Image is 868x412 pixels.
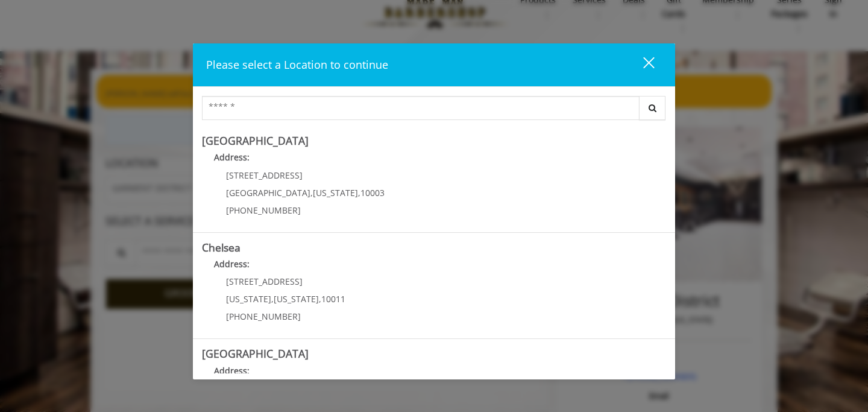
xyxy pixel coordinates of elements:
[226,311,301,322] span: [PHONE_NUMBER]
[226,293,271,305] span: [US_STATE]
[310,187,313,198] span: ,
[226,204,301,216] span: [PHONE_NUMBER]
[319,293,321,305] span: ,
[226,276,303,287] span: [STREET_ADDRESS]
[313,187,358,198] span: [US_STATE]
[206,57,388,72] span: Please select a Location to continue
[214,151,250,163] b: Address:
[274,293,319,305] span: [US_STATE]
[360,187,385,198] span: 10003
[358,187,360,198] span: ,
[629,56,653,74] div: close dialog
[202,133,309,148] b: [GEOGRAPHIC_DATA]
[226,187,310,198] span: [GEOGRAPHIC_DATA]
[271,293,274,305] span: ,
[321,293,345,305] span: 10011
[202,240,241,255] b: Chelsea
[226,170,303,181] span: [STREET_ADDRESS]
[214,258,250,270] b: Address:
[202,96,666,126] div: Center Select
[646,104,659,112] i: Search button
[202,96,640,120] input: Search Center
[621,52,662,77] button: close dialog
[214,365,250,376] b: Address:
[202,346,309,361] b: [GEOGRAPHIC_DATA]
